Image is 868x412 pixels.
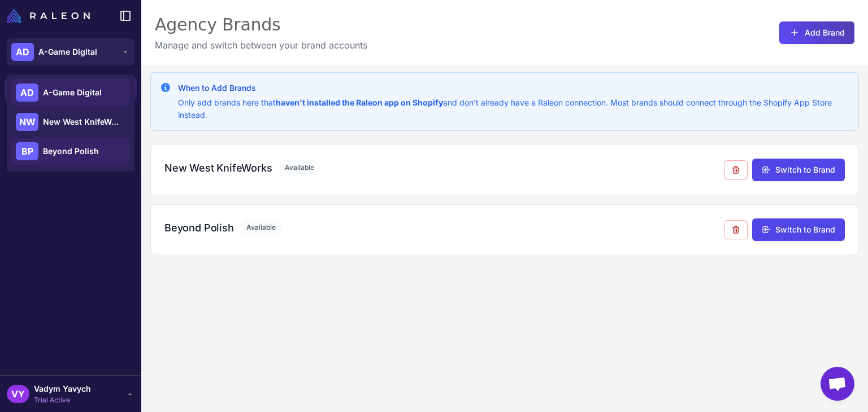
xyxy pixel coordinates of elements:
[11,43,34,61] div: AD
[821,367,854,401] div: Open chat
[16,142,38,160] div: BP
[7,385,29,403] div: VY
[43,145,99,157] span: Beyond Polish
[7,9,94,23] a: Raleon Logo
[7,38,134,65] button: ADA-Game Digital
[724,160,748,179] button: Remove from agency
[779,21,854,44] button: Add Brand
[34,383,91,395] span: Vadym Yavych
[276,98,443,107] strong: haven't installed the Raleon app on Shopify
[752,218,845,241] button: Switch to Brand
[16,84,38,102] div: AD
[7,9,90,23] img: Raleon Logo
[38,46,97,58] span: A-Game Digital
[164,160,272,176] h3: New West KnifeWorks
[164,220,234,235] h3: Beyond Polish
[178,82,849,94] h3: When to Add Brands
[5,77,137,100] a: Manage Brands
[178,97,849,121] p: Only add brands here that and don't already have a Raleon connection. Most brands should connect ...
[724,220,748,239] button: Remove from agency
[43,86,102,99] span: A-Game Digital
[16,113,38,131] div: NW
[43,116,122,128] span: New West KnifeWorks
[34,395,91,405] span: Trial Active
[155,14,367,36] div: Agency Brands
[752,159,845,181] button: Switch to Brand
[241,220,281,235] span: Available
[155,38,367,52] p: Manage and switch between your brand accounts
[279,160,320,175] span: Available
